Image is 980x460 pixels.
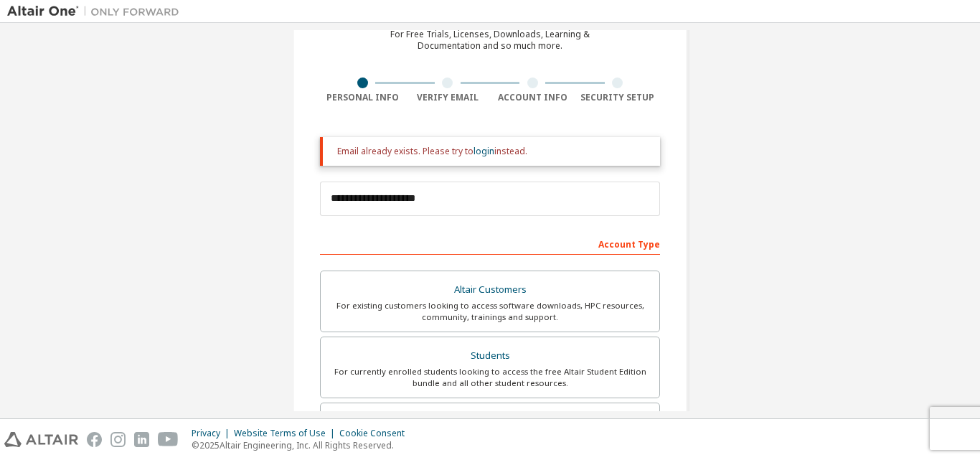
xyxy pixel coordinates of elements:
div: For currently enrolled students looking to access the free Altair Student Edition bundle and all ... [329,366,651,389]
div: Website Terms of Use [234,428,339,439]
div: Altair Customers [329,280,651,300]
div: Email already exists. Please try to instead. [337,146,649,157]
div: Personal Info [320,92,405,103]
a: login [473,145,494,157]
img: youtube.svg [158,432,179,447]
div: For Free Trials, Licenses, Downloads, Learning & Documentation and so much more. [390,29,590,52]
img: Altair One [7,4,187,19]
img: linkedin.svg [134,432,149,447]
div: Account Info [490,92,575,103]
img: altair_logo.svg [4,432,78,447]
img: instagram.svg [110,432,126,447]
img: facebook.svg [87,432,102,447]
div: Students [329,346,651,366]
p: © 2025 Altair Engineering, Inc. All Rights Reserved. [192,439,413,451]
div: Verify Email [405,92,491,103]
div: Security Setup [575,92,661,103]
div: For existing customers looking to access software downloads, HPC resources, community, trainings ... [329,300,651,323]
div: Cookie Consent [339,428,413,439]
div: Privacy [192,428,234,439]
div: Account Type [320,232,660,255]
